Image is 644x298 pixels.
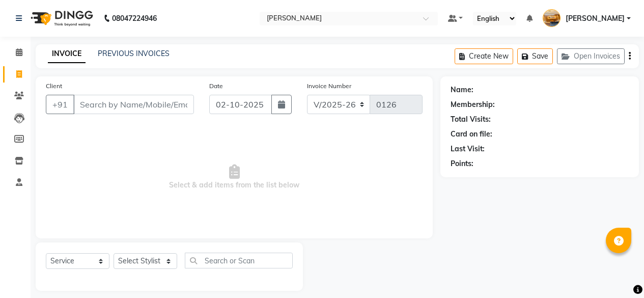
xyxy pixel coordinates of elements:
b: 08047224946 [112,4,157,33]
label: Client [46,82,62,91]
div: Name: [451,85,473,95]
span: Select & add items from the list below [46,126,423,228]
div: Card on file: [451,129,492,140]
div: Last Visit: [451,144,485,154]
img: logo [26,4,96,33]
button: +91 [46,95,74,114]
label: Invoice Number [307,82,351,91]
a: INVOICE [48,45,86,63]
button: Create New [455,48,513,64]
button: Save [517,48,553,64]
input: Search by Name/Mobile/Email/Code [73,95,194,114]
a: PREVIOUS INVOICES [98,49,170,58]
iframe: chat widget [601,257,634,288]
label: Date [209,82,223,91]
button: Open Invoices [557,48,625,64]
input: Search or Scan [185,253,293,268]
span: [PERSON_NAME] [566,13,625,24]
div: Points: [451,158,473,169]
div: Total Visits: [451,114,491,125]
div: Membership: [451,99,495,110]
img: Sundaram [543,9,561,27]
